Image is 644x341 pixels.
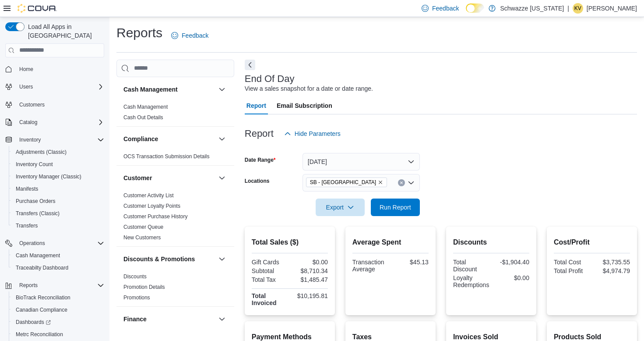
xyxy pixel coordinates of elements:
[9,304,108,316] button: Canadian Compliance
[453,237,529,248] h2: Discounts
[123,213,188,220] a: Customer Purchase History
[9,220,108,232] button: Transfers
[16,117,104,128] span: Catalog
[16,99,48,110] a: Customers
[12,208,63,219] a: Transfers (Classic)
[12,292,104,303] span: BioTrack Reconciliation
[123,295,150,301] a: Promotions
[453,274,489,288] div: Loyalty Redemptions
[9,158,108,170] button: Inventory Count
[2,116,108,128] button: Catalog
[12,196,104,206] span: Purchase Orders
[123,85,178,94] h3: Cash Management
[567,3,569,14] p: |
[12,250,104,261] span: Cash Management
[12,220,41,231] a: Transfers
[573,3,583,14] div: Kristine Valdez
[116,190,234,246] div: Customer
[12,329,67,340] a: Metrc Reconciliation
[16,149,67,156] span: Adjustments (Classic)
[392,259,429,266] div: $45.13
[123,103,168,110] span: Cash Management
[16,238,49,249] button: Operations
[277,97,332,114] span: Email Subscription
[123,153,210,160] span: OCS Transaction Submission Details
[352,237,429,248] h2: Average Spent
[123,234,161,241] a: New Customers
[12,184,104,194] span: Manifests
[246,97,266,114] span: Report
[123,284,165,290] a: Promotion Details
[574,3,581,14] span: KV
[9,249,108,262] button: Cash Management
[9,328,108,341] button: Metrc Reconciliation
[123,85,215,94] button: Cash Management
[217,254,227,264] button: Discounts & Promotions
[18,4,57,13] img: Cova
[16,331,63,338] span: Metrc Reconciliation
[16,280,41,291] button: Reports
[123,203,180,209] a: Customer Loyalty Points
[245,128,274,139] h3: Report
[9,183,108,195] button: Manifests
[116,271,234,306] div: Discounts & Promotions
[295,129,341,138] span: Hide Parameters
[16,99,104,110] span: Customers
[378,180,383,185] button: Remove SB - Garden City from selection in this group
[16,135,104,145] span: Inventory
[123,224,163,230] a: Customer Queue
[16,306,67,313] span: Canadian Compliance
[16,238,104,249] span: Operations
[12,329,104,340] span: Metrc Reconciliation
[16,82,36,92] button: Users
[281,125,344,142] button: Hide Parameters
[123,274,147,280] a: Discounts
[9,207,108,220] button: Transfers (Classic)
[371,199,420,216] button: Run Report
[2,63,108,75] button: Home
[292,292,328,299] div: $10,195.81
[12,317,104,327] span: Dashboards
[19,282,38,289] span: Reports
[123,114,163,121] span: Cash Out Details
[554,237,630,248] h2: Cost/Profit
[123,135,158,143] h3: Compliance
[493,259,529,266] div: -$1,904.40
[12,171,104,182] span: Inventory Manager (Classic)
[306,178,387,187] span: SB - Garden City
[321,199,359,216] span: Export
[9,291,108,304] button: BioTrack Reconciliation
[16,294,70,301] span: BioTrack Reconciliation
[19,119,37,126] span: Catalog
[12,305,104,315] span: Canadian Compliance
[252,237,328,248] h2: Total Sales ($)
[16,185,38,192] span: Manifests
[292,267,328,274] div: $8,710.34
[25,22,104,40] span: Load All Apps in [GEOGRAPHIC_DATA]
[252,292,277,306] strong: Total Invoiced
[123,255,195,263] h3: Discounts & Promotions
[303,153,420,170] button: [DATE]
[123,192,174,199] span: Customer Activity List
[252,267,288,274] div: Subtotal
[116,151,234,165] div: Compliance
[12,159,104,170] span: Inventory Count
[16,319,51,326] span: Dashboards
[123,213,188,220] span: Customer Purchase History
[252,276,288,283] div: Total Tax
[16,222,38,229] span: Transfers
[12,292,74,303] a: BioTrack Reconciliation
[398,179,405,186] button: Clear input
[182,31,208,40] span: Feedback
[123,234,161,241] span: New Customers
[12,147,104,157] span: Adjustments (Classic)
[432,4,459,13] span: Feedback
[594,267,630,274] div: $4,974.79
[2,237,108,249] button: Operations
[493,274,529,281] div: $0.00
[12,220,104,231] span: Transfers
[123,174,152,182] h3: Customer
[123,192,174,199] a: Customer Activity List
